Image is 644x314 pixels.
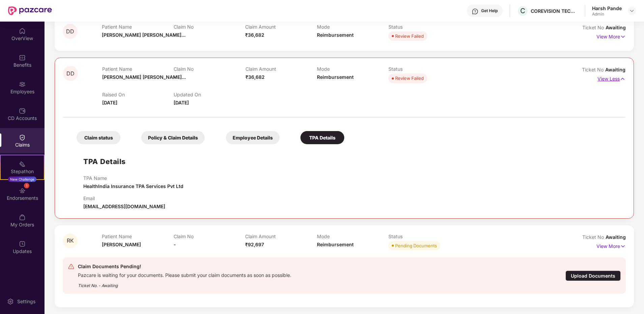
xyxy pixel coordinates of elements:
span: ₹36,682 [245,32,264,38]
span: - [174,32,176,38]
img: svg+xml;base64,PHN2ZyBpZD0iRW5kb3JzZW1lbnRzIiB4bWxucz0iaHR0cDovL3d3dy53My5vcmcvMjAwMC9zdmciIHdpZH... [19,187,26,194]
div: Admin [592,11,622,17]
img: svg+xml;base64,PHN2ZyB4bWxucz0iaHR0cDovL3d3dy53My5vcmcvMjAwMC9zdmciIHdpZHRoPSIxNyIgaGVpZ2h0PSIxNy... [620,75,625,83]
img: svg+xml;base64,PHN2ZyBpZD0iTXlfT3JkZXJzIiBkYXRhLW5hbWU9Ik15IE9yZGVycyIgeG1sbnM9Imh0dHA6Ly93d3cudz... [19,214,26,221]
span: [EMAIL_ADDRESS][DOMAIN_NAME] [83,203,165,209]
p: Status [388,24,460,30]
p: TPA Name [83,175,183,181]
div: TPA Details [300,131,344,144]
div: Pazcare is waiting for your documents. Please submit your claim documents as soon as possible. [78,271,291,278]
div: Pending Documents [395,242,437,249]
div: Settings [15,298,37,305]
p: Updated On [174,92,245,97]
p: Claim Amount [245,66,317,72]
span: Ticket No [582,234,606,240]
div: Review Failed [395,33,424,39]
div: Claim Documents Pending! [78,262,291,271]
img: svg+xml;base64,PHN2ZyB4bWxucz0iaHR0cDovL3d3dy53My5vcmcvMjAwMC9zdmciIHdpZHRoPSIyMSIgaGVpZ2h0PSIyMC... [19,161,26,167]
p: Raised On [102,92,174,97]
span: [PERSON_NAME] [PERSON_NAME]... [102,32,185,38]
p: Claim Amount [245,233,317,239]
p: Patient Name [102,66,174,72]
span: HealthIndia Insurance TPA Services Pvt Ltd [83,183,183,189]
div: Employee Details [226,131,280,144]
div: Upload Documents [565,271,621,281]
p: Patient Name [102,233,174,239]
p: Mode [317,66,388,72]
span: Awaiting [606,234,626,240]
span: C [520,7,525,15]
p: View Less [597,73,625,83]
img: svg+xml;base64,PHN2ZyBpZD0iSG9tZSIgeG1sbnM9Imh0dHA6Ly93d3cudzMub3JnLzIwMDAvc3ZnIiB3aWR0aD0iMjAiIG... [19,28,26,34]
img: svg+xml;base64,PHN2ZyB4bWxucz0iaHR0cDovL3d3dy53My5vcmcvMjAwMC9zdmciIHdpZHRoPSIyNCIgaGVpZ2h0PSIyNC... [68,263,75,270]
span: ₹92,697 [245,242,264,247]
img: svg+xml;base64,PHN2ZyBpZD0iRHJvcGRvd24tMzJ4MzIiIHhtbG5zPSJodHRwOi8vd3d3LnczLm9yZy8yMDAwL3N2ZyIgd2... [629,8,635,13]
h1: TPA Details [83,156,126,167]
p: Mode [317,233,389,239]
img: svg+xml;base64,PHN2ZyB4bWxucz0iaHR0cDovL3d3dy53My5vcmcvMjAwMC9zdmciIHdpZHRoPSIxNyIgaGVpZ2h0PSIxNy... [620,33,626,40]
span: [DATE] [102,100,117,105]
p: Claim No [174,24,245,30]
div: Ticket No. - Awaiting [78,278,291,289]
img: svg+xml;base64,PHN2ZyBpZD0iSGVscC0zMngzMiIgeG1sbnM9Imh0dHA6Ly93d3cudzMub3JnLzIwMDAvc3ZnIiB3aWR0aD... [472,8,478,15]
div: Stepathon [1,168,44,175]
div: Harsh Pande [592,5,622,11]
span: - [174,242,176,247]
span: [PERSON_NAME] [102,242,141,247]
span: Reimbursement [317,242,354,247]
p: Mode [317,24,389,30]
img: svg+xml;base64,PHN2ZyB4bWxucz0iaHR0cDovL3d3dy53My5vcmcvMjAwMC9zdmciIHdpZHRoPSIxNyIgaGVpZ2h0PSIxNy... [620,243,626,250]
p: Claim No [174,233,245,239]
p: Status [388,233,460,239]
p: View More [596,31,626,40]
p: Email [83,195,165,201]
p: Claim Amount [245,24,317,30]
span: Ticket No [582,25,606,30]
div: 1 [24,183,29,188]
img: svg+xml;base64,PHN2ZyBpZD0iQ0RfQWNjb3VudHMiIGRhdGEtbmFtZT0iQ0QgQWNjb3VudHMiIHhtbG5zPSJodHRwOi8vd3... [19,107,26,114]
img: svg+xml;base64,PHN2ZyBpZD0iQ2xhaW0iIHhtbG5zPSJodHRwOi8vd3d3LnczLm9yZy8yMDAwL3N2ZyIgd2lkdGg9IjIwIi... [19,134,26,141]
span: [PERSON_NAME] [PERSON_NAME]... [102,74,186,80]
span: ₹36,682 [245,74,265,80]
img: svg+xml;base64,PHN2ZyBpZD0iRW1wbG95ZWVzIiB4bWxucz0iaHR0cDovL3d3dy53My5vcmcvMjAwMC9zdmciIHdpZHRoPS... [19,81,26,88]
span: DD [66,29,74,34]
span: - [174,74,176,80]
img: svg+xml;base64,PHN2ZyBpZD0iU2V0dGluZy0yMHgyMCIgeG1sbnM9Imh0dHA6Ly93d3cudzMub3JnLzIwMDAvc3ZnIiB3aW... [7,298,14,305]
div: Get Help [481,8,498,13]
span: Ticket No [582,67,605,72]
div: New Challenge [8,177,36,182]
p: Claim No [174,66,245,72]
p: Status [388,66,460,72]
p: View More [596,241,626,250]
img: svg+xml;base64,PHN2ZyBpZD0iQmVuZWZpdHMiIHhtbG5zPSJodHRwOi8vd3d3LnczLm9yZy8yMDAwL3N2ZyIgd2lkdGg9Ij... [19,54,26,61]
p: Patient Name [102,24,174,30]
span: DD [66,71,75,76]
span: Reimbursement [317,74,354,80]
div: Review Failed [395,75,424,82]
img: svg+xml;base64,PHN2ZyBpZD0iVXBkYXRlZCIgeG1sbnM9Imh0dHA6Ly93d3cudzMub3JnLzIwMDAvc3ZnIiB3aWR0aD0iMj... [19,241,26,247]
div: Claim status [77,131,120,144]
img: New Pazcare Logo [8,6,52,15]
span: [DATE] [174,100,189,105]
span: Awaiting [605,67,625,72]
span: Awaiting [606,25,626,30]
div: Policy & Claim Details [141,131,205,144]
span: RK [67,238,74,244]
span: Reimbursement [317,32,354,38]
div: COREVISION TECHNOLOGY PRIVATE LIMITED [531,8,578,14]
